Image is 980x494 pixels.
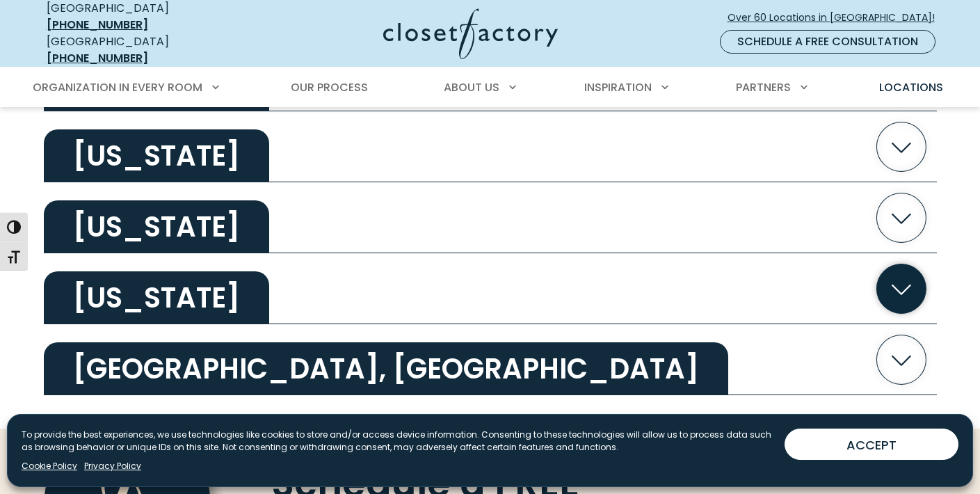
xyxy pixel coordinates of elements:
div: [GEOGRAPHIC_DATA] [47,33,248,67]
h2: [GEOGRAPHIC_DATA], [GEOGRAPHIC_DATA] [44,342,728,395]
button: [US_STATE] [44,182,937,253]
span: About Us [444,79,499,95]
span: Over 60 Locations in [GEOGRAPHIC_DATA]! [728,10,946,25]
nav: Primary Menu [23,68,958,107]
span: Partners [736,79,791,95]
a: Privacy Policy [84,460,141,472]
a: [PHONE_NUMBER] [47,17,148,33]
img: Closet Factory Logo [383,8,558,59]
span: Our Process [291,79,368,95]
p: To provide the best experiences, we use technologies like cookies to store and/or access device i... [22,429,773,454]
button: [US_STATE] [44,253,937,324]
h2: [US_STATE] [44,271,269,324]
button: ACCEPT [785,429,958,460]
h2: [US_STATE] [44,129,269,182]
span: Locations [879,79,943,95]
a: Over 60 Locations in [GEOGRAPHIC_DATA]! [727,6,947,30]
button: [GEOGRAPHIC_DATA], [GEOGRAPHIC_DATA] [44,324,937,395]
a: [PHONE_NUMBER] [47,50,148,66]
span: Organization in Every Room [33,79,202,95]
span: Inspiration [584,79,652,95]
button: [US_STATE] [44,111,937,182]
a: Cookie Policy [22,460,77,472]
h2: [US_STATE] [44,200,269,253]
a: Schedule a Free Consultation [720,30,935,54]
